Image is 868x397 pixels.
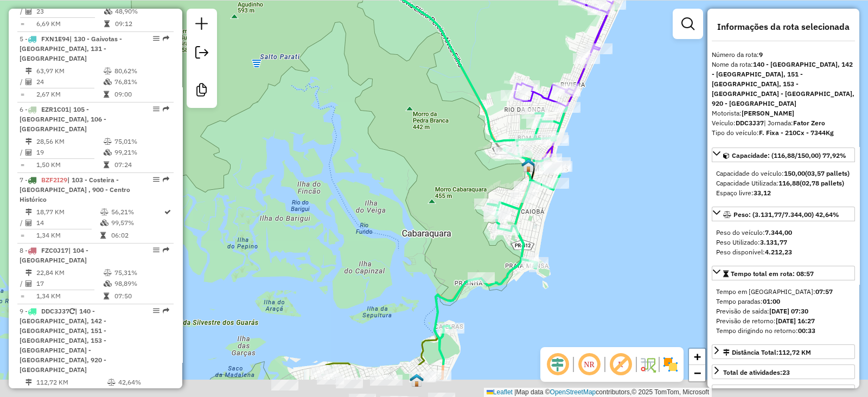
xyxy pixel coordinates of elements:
i: Total de Atividades [25,280,32,287]
a: Criar modelo [191,79,213,104]
td: 1,34 KM [36,291,103,302]
div: Capacidade do veículo: [716,169,851,178]
td: 112,72 KM [36,377,107,388]
h4: Informações da rota selecionada [712,22,855,32]
strong: 23 [782,368,790,376]
span: | 140 - [GEOGRAPHIC_DATA], 142 - [GEOGRAPHIC_DATA], 151 - [GEOGRAPHIC_DATA], 153 - [GEOGRAPHIC_DA... [20,307,106,374]
span: Ocultar deslocamento [545,351,571,377]
span: DDC3J37 [41,307,69,315]
i: Total de Atividades [25,79,32,85]
a: OpenStreetMap [550,388,596,396]
td: 6,69 KM [36,18,104,29]
strong: 150,00 [784,169,805,177]
a: Distância Total:112,72 KM [712,344,855,359]
td: 23 [36,6,104,17]
td: 24 [36,76,103,87]
i: Rota otimizada [164,209,171,215]
i: % de utilização da cubagem [104,79,112,85]
div: Veículo: [712,118,855,128]
strong: 01:00 [763,297,780,305]
i: Distância Total [25,379,32,386]
td: = [20,89,25,100]
strong: 9 [759,50,763,59]
td: = [20,159,25,170]
strong: [PERSON_NAME] [742,109,794,117]
em: Opções [153,106,159,112]
td: 2,67 KM [36,89,103,100]
i: % de utilização da cubagem [104,8,112,15]
i: Tempo total em rota [104,293,109,299]
div: Peso: (3.131,77/7.344,00) 42,64% [712,223,855,261]
div: Motorista: [712,108,855,118]
span: EZR1C01 [41,105,69,113]
img: MATINHOS [521,158,535,172]
span: Capacidade: (116,88/150,00) 77,92% [732,151,846,159]
em: Opções [153,35,159,42]
td: = [20,230,25,241]
td: 76,81% [114,76,169,87]
td: 99,57% [111,217,163,228]
strong: (03,57 pallets) [805,169,850,177]
strong: 33,12 [754,189,771,197]
a: Zoom out [689,365,705,381]
td: 63,97 KM [36,66,103,76]
span: Ocultar NR [576,351,602,377]
span: − [694,366,701,380]
span: 9 - [20,307,106,374]
span: | 103 - Costeira - [GEOGRAPHIC_DATA] , 900 - Centro Histórico [20,176,130,203]
td: 42,64% [118,377,169,388]
a: Capacidade: (116,88/150,00) 77,92% [712,148,855,162]
td: 75,31% [114,267,169,278]
td: 09:00 [114,89,169,100]
a: Leaflet [487,388,513,396]
i: Total de Atividades [25,149,32,156]
a: Exportar sessão [191,42,213,66]
div: Capacidade Utilizada: [716,178,851,188]
span: 6 - [20,105,106,133]
i: % de utilização do peso [100,209,108,215]
span: FZC0J17 [41,246,68,254]
span: + [694,350,701,363]
i: Distância Total [25,68,32,74]
div: Tipo do veículo: [712,128,855,138]
strong: [DATE] 16:27 [776,317,815,325]
i: Total de Atividades [25,8,32,15]
td: 22,84 KM [36,267,103,278]
strong: Fator Zero [793,119,825,127]
div: Map data © contributors,© 2025 TomTom, Microsoft [484,388,712,397]
td: 07:50 [114,291,169,302]
td: 1,34 KM [36,230,100,241]
a: Tempo total em rota: 08:57 [712,266,855,280]
span: | Jornada: [764,119,825,127]
i: % de utilização do peso [107,379,116,386]
span: Exibir rótulo [608,351,634,377]
td: 98,89% [114,278,169,289]
div: Tempo em [GEOGRAPHIC_DATA]: [716,287,851,297]
a: Zoom in [689,349,705,365]
em: Rota exportada [163,35,169,42]
i: Tempo total em rota [104,91,109,98]
i: Distância Total [25,138,32,145]
em: Rota exportada [163,106,169,112]
span: Peso: (3.131,77/7.344,00) 42,64% [733,210,839,219]
span: 8 - [20,246,88,264]
td: / [20,76,25,87]
em: Rota exportada [163,247,169,253]
i: % de utilização da cubagem [104,149,112,156]
span: Total de atividades: [723,368,790,376]
strong: 4.212,23 [765,248,792,256]
span: | 130 - Gaivotas - [GEOGRAPHIC_DATA], 131 - [GEOGRAPHIC_DATA] [20,35,122,62]
td: 48,90% [114,6,163,17]
em: Opções [153,247,159,253]
i: Tempo total em rota [104,21,110,27]
td: 14 [36,217,100,228]
div: Capacidade: (116,88/150,00) 77,92% [712,164,855,202]
div: Peso disponível: [716,247,851,257]
div: Previsão de retorno: [716,316,851,326]
strong: (02,78 pallets) [800,179,844,187]
span: 7 - [20,176,130,203]
div: Tempo paradas: [716,297,851,306]
span: FXN1E94 [41,35,69,43]
strong: [DATE] 07:30 [769,307,808,315]
td: 07:24 [114,159,169,170]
